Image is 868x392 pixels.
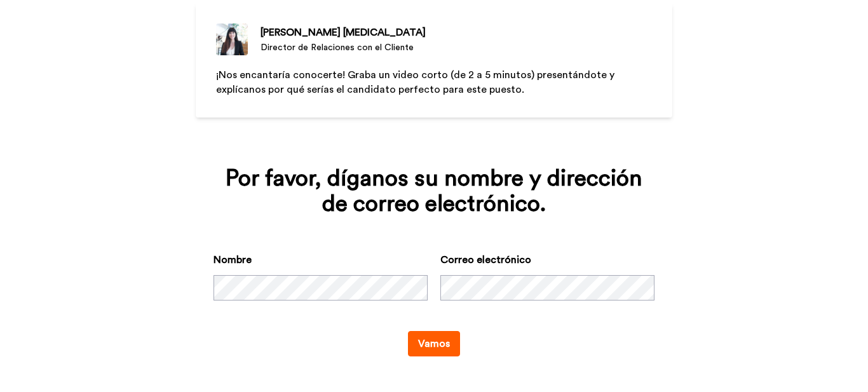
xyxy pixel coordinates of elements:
font: Director de Relaciones con el Cliente [261,43,414,52]
button: Vamos [408,331,460,356]
font: [MEDICAL_DATA] [343,27,426,37]
font: ¡Nos encantaría conocerte! Graba un video corto (de 2 a 5 minutos) presentándote y explícanos por... [216,70,617,95]
font: [PERSON_NAME] [261,27,341,37]
img: Director de Relaciones con el Cliente [216,24,248,55]
font: Por favor, díganos su nombre y dirección de correo electrónico. [226,167,642,215]
font: Correo electrónico [440,255,531,265]
font: Nombre [214,255,252,265]
font: Vamos [418,339,450,349]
